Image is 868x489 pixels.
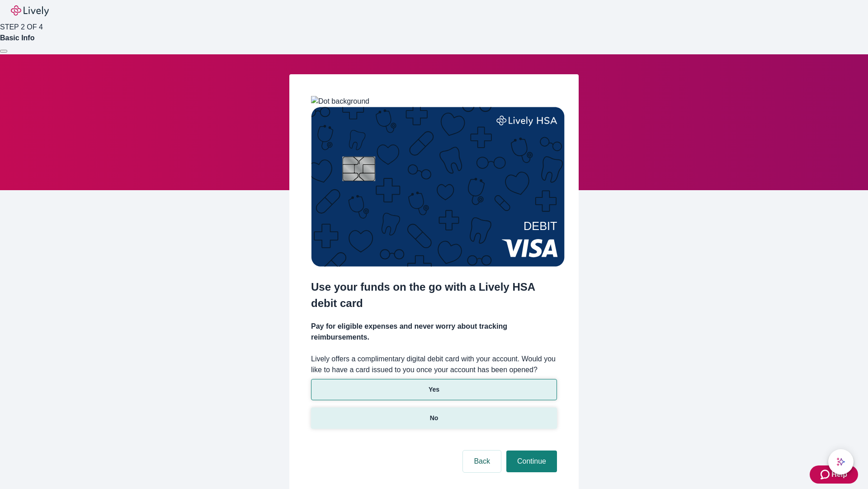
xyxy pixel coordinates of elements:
[831,469,847,480] span: Help
[821,469,831,480] svg: Zendesk support icon
[11,5,49,16] img: Lively
[311,379,557,400] button: Yes
[429,385,439,394] p: Yes
[311,407,557,429] button: No
[836,457,845,466] svg: Lively AI Assistant
[463,451,501,472] button: Back
[311,321,557,343] h4: Pay for eligible expenses and never worry about tracking reimbursements.
[430,413,439,423] p: No
[506,451,557,472] button: Continue
[311,279,557,312] h2: Use your funds on the go with a Lively HSA debit card
[311,354,557,375] label: Lively offers a complimentary digital debit card with your account. Would you like to have a card...
[311,107,565,267] img: Debit card
[810,465,858,484] button: Zendesk support iconHelp
[311,96,369,107] img: Dot background
[828,449,854,475] button: chat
